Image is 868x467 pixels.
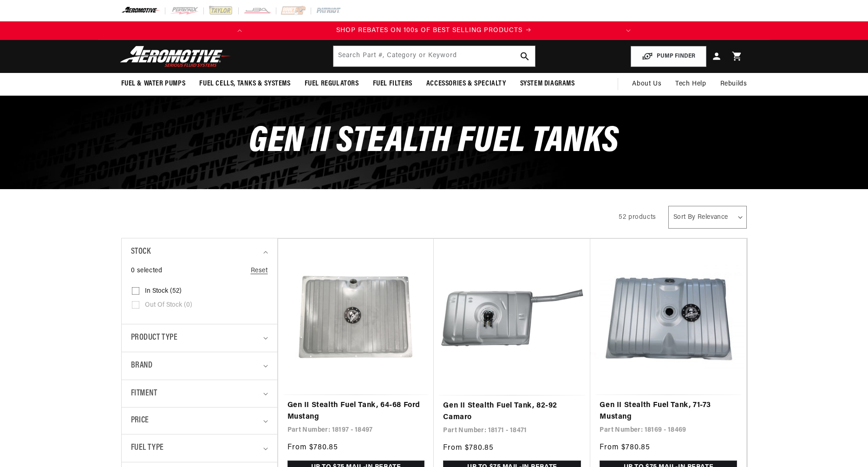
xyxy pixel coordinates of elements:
a: Gen II Stealth Fuel Tank, 64-68 Ford Mustang [287,400,425,423]
span: Price [131,414,149,427]
summary: Brand (0 selected) [131,352,268,380]
span: In stock (52) [145,287,182,296]
button: Translation missing: en.sections.announcements.next_announcement [619,21,638,40]
summary: Price [131,408,268,434]
img: Aeromotive [117,46,234,67]
span: Stock [131,245,151,259]
input: Search by Part Number, Category or Keyword [333,46,535,66]
span: Gen II Stealth Fuel Tanks [249,124,619,160]
span: Rebuilds [720,79,747,89]
summary: Tech Help [668,73,713,95]
summary: Fuel Type (0 selected) [131,434,268,462]
a: Gen II Stealth Fuel Tank, 71-73 Mustang [600,400,737,423]
summary: Fuel Filters [366,73,419,95]
button: search button [515,46,535,66]
summary: Rebuilds [713,73,754,95]
div: Announcement [249,26,619,36]
a: Reset [251,266,268,276]
span: Fuel Filters [373,79,412,89]
summary: Fitment (0 selected) [131,380,268,408]
slideshow-component: Translation missing: en.sections.announcements.announcement_bar [98,21,770,40]
summary: Accessories & Specialty [419,73,513,95]
span: Fuel Cells, Tanks & Systems [199,79,290,89]
span: Fuel Regulators [305,79,359,89]
span: Brand [131,359,153,373]
span: 52 products [619,214,656,221]
a: About Us [625,73,668,95]
span: Fitment [131,387,157,401]
button: PUMP FINDER [631,46,706,67]
span: Accessories & Specialty [426,79,506,89]
span: 0 selected [131,266,163,276]
span: System Diagrams [520,79,575,89]
a: Gen II Stealth Fuel Tank, 82-92 Camaro [443,400,581,424]
button: Translation missing: en.sections.announcements.previous_announcement [230,21,249,40]
span: About Us [632,80,661,87]
summary: Fuel Cells, Tanks & Systems [192,73,297,95]
a: SHOP REBATES ON 100s OF BEST SELLING PRODUCTS [249,26,619,36]
summary: System Diagrams [513,73,582,95]
span: Fuel & Water Pumps [121,79,186,89]
summary: Stock (0 selected) [131,238,268,266]
span: Out of stock (0) [145,301,192,309]
summary: Product type (0 selected) [131,324,268,352]
summary: Fuel & Water Pumps [114,73,193,95]
span: SHOP REBATES ON 100s OF BEST SELLING PRODUCTS [336,27,522,34]
span: Fuel Type [131,441,164,455]
summary: Fuel Regulators [298,73,366,95]
span: Tech Help [675,79,706,89]
div: 1 of 2 [249,26,619,36]
span: Product type [131,331,178,345]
